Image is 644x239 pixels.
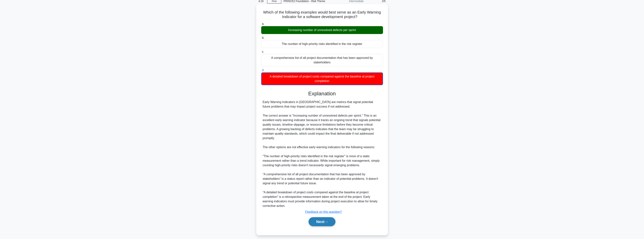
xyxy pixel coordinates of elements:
[262,36,264,39] span: b.
[262,22,264,25] span: a.
[261,40,383,48] div: The number of high-priority risks identified in the risk register
[309,217,335,226] button: Next
[261,72,383,85] div: A detailed breakdown of project costs compared against the baseline at project completion
[261,54,383,66] div: A comprehensive list of all project documentation that has been approved by stakeholders
[261,10,383,19] h5: Which of the following examples would best serve as an Early Warning Indicator for a software dev...
[261,26,383,34] div: Increasing number of unresolved defects per sprint
[262,50,264,53] span: c.
[263,90,381,97] h3: Explanation
[305,210,342,213] a: Feedback on this question?
[263,100,382,208] div: Early Warning Indicators in [GEOGRAPHIC_DATA] are metrics that signal potential future problems t...
[262,68,264,72] span: d.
